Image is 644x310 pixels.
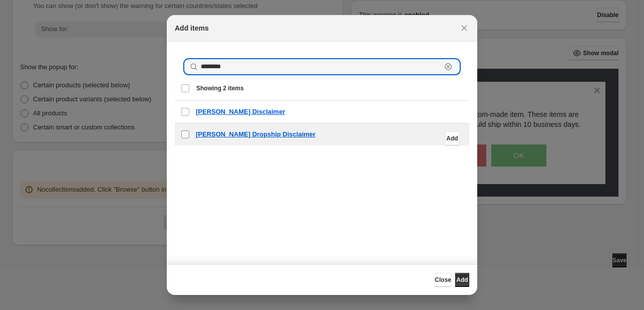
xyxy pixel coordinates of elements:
button: Clear [443,62,453,72]
button: Add [455,273,469,287]
a: [PERSON_NAME] Disclaimer [196,107,285,117]
span: Close [435,276,451,284]
a: [PERSON_NAME] Dropship Disclaimer [196,129,315,139]
span: Add [446,134,458,142]
h2: Add items [175,23,209,33]
span: Showing 2 items [196,84,244,92]
button: Close [435,273,451,287]
button: Add [445,131,459,145]
span: Add [456,276,468,284]
button: Close [457,21,471,35]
